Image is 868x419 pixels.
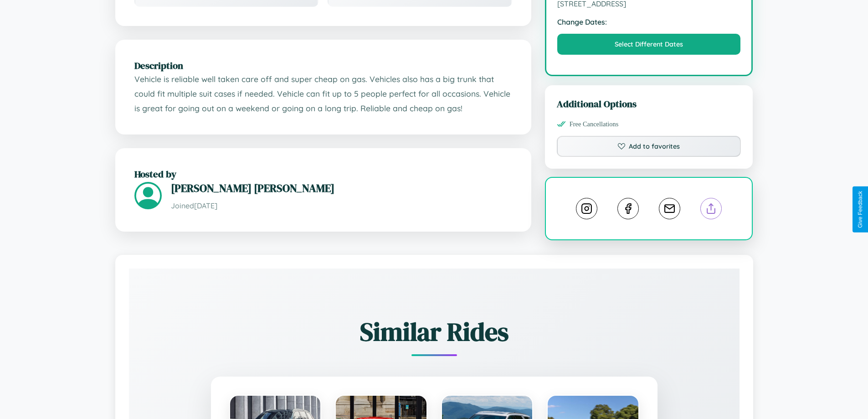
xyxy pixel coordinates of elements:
span: Free Cancellations [570,120,619,128]
button: Select Different Dates [557,34,741,55]
button: Add to favorites [557,136,741,157]
h3: Additional Options [557,97,741,110]
h3: [PERSON_NAME] [PERSON_NAME] [171,181,512,196]
h2: Description [134,59,512,72]
h2: Similar Rides [161,314,708,349]
p: Joined [DATE] [171,199,512,212]
strong: Change Dates: [557,17,741,26]
h2: Hosted by [134,167,512,181]
p: Vehicle is reliable well taken care off and super cheap on gas. Vehicles also has a big trunk tha... [134,72,512,115]
div: Give Feedback [857,191,863,228]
